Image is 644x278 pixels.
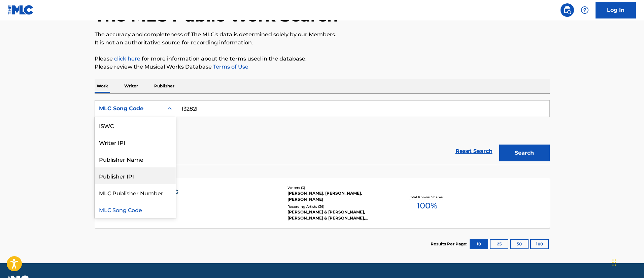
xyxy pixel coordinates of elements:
iframe: Chat Widget [610,246,644,278]
button: 10 [470,239,488,249]
a: Log In [596,2,636,18]
img: MLC Logo [8,5,34,15]
div: Help [578,3,591,17]
div: Recording Artists ( 36 ) [287,204,389,209]
form: Search Form [95,100,550,165]
div: MLC Publisher Number [95,184,176,201]
button: 50 [510,239,529,249]
p: The accuracy and completeness of The MLC's data is determined solely by our Members. [95,31,550,39]
img: help [581,6,589,14]
div: Publisher IPI [95,167,176,184]
div: ISWC [95,117,176,134]
a: Reset Search [452,144,496,159]
p: Work [95,79,110,93]
span: 100 % [417,200,437,212]
div: [PERSON_NAME], [PERSON_NAME], [PERSON_NAME] [287,190,389,202]
div: MLC Song Code [95,201,176,218]
button: 100 [530,239,549,249]
button: 25 [490,239,508,249]
div: Writers ( 3 ) [287,185,389,190]
img: search [563,6,571,14]
a: click here [114,55,140,62]
p: It is not an authoritative source for recording information. [95,39,550,47]
div: Drag [612,252,616,273]
div: [PERSON_NAME] & [PERSON_NAME], [PERSON_NAME] & [PERSON_NAME], [PERSON_NAME] & [PERSON_NAME], [PER... [287,209,389,221]
p: Results Per Page: [431,241,469,247]
a: IF YOU GOT THE LOVINGMLC Song Code:I3282IISWC:Writers (3)[PERSON_NAME], [PERSON_NAME], [PERSON_NA... [95,178,550,228]
p: Please review the Musical Works Database [95,63,550,71]
div: Writer IPI [95,134,176,151]
button: Search [499,145,550,161]
p: Publisher [152,79,176,93]
div: MLC Song Code [99,105,160,113]
p: Writer [122,79,140,93]
a: Terms of Use [212,64,248,70]
p: Total Known Shares: [409,195,445,200]
p: Please for more information about the terms used in the database. [95,55,550,63]
a: Public Search [561,3,574,17]
div: Publisher Name [95,151,176,167]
